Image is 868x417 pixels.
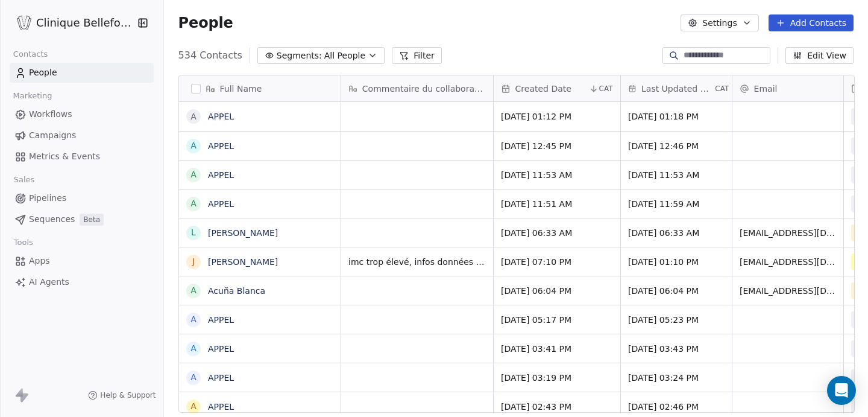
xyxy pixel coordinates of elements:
[8,87,57,105] span: Marketing
[178,48,242,63] span: 534 Contacts
[8,171,40,189] span: Sales
[740,227,836,239] span: [EMAIL_ADDRESS][DOMAIN_NAME]
[190,400,197,413] div: A
[501,285,613,297] span: [DATE] 06:04 PM
[192,255,194,268] div: J
[628,198,725,210] span: [DATE] 11:59 AM
[628,227,725,239] span: [DATE] 06:33 AM
[208,257,278,267] a: [PERSON_NAME]
[348,256,486,268] span: imc trop élevé, infos données par tél + email
[341,75,493,101] div: Commentaire du collaborateur
[628,140,725,152] span: [DATE] 12:46 PM
[208,170,234,180] a: APPEL
[599,84,612,94] span: CAT
[732,75,843,101] div: Email
[754,83,778,95] span: Email
[740,285,836,297] span: [EMAIL_ADDRESS][DOMAIN_NAME]
[10,104,154,124] a: Workflows
[208,344,234,354] a: APPEL
[100,390,156,400] span: Help & Support
[641,83,712,95] span: Last Updated Date
[80,214,104,226] span: Beta
[501,372,613,384] span: [DATE] 03:19 PM
[208,315,234,325] a: APPEL
[494,75,620,101] div: Created DateCAT
[208,286,265,296] a: Acuña Blanca
[501,227,613,239] span: [DATE] 06:33 AM
[190,139,197,152] div: A
[501,140,613,152] span: [DATE] 12:45 PM
[628,110,725,123] span: [DATE] 01:18 PM
[191,226,196,239] div: L
[8,234,38,252] span: Tools
[501,256,613,268] span: [DATE] 07:10 PM
[208,373,234,383] a: APPEL
[10,147,154,167] a: Metrics & Events
[208,199,234,209] a: APPEL
[392,47,442,64] button: Filter
[827,376,856,405] div: Open Intercom Messenger
[190,342,197,355] div: A
[190,284,197,297] div: A
[501,314,613,326] span: [DATE] 05:17 PM
[190,371,197,384] div: A
[208,141,234,151] a: APPEL
[14,13,129,33] button: Clinique Bellefontaine
[785,47,854,64] button: Edit View
[628,169,725,181] span: [DATE] 11:53 AM
[10,272,154,292] a: AI Agents
[628,372,725,384] span: [DATE] 03:24 PM
[29,66,57,79] span: People
[501,110,613,123] span: [DATE] 01:12 PM
[740,256,836,268] span: [EMAIL_ADDRESS][DOMAIN_NAME]
[220,83,262,95] span: Full Name
[178,14,233,32] span: People
[29,192,66,205] span: Pipelines
[29,150,100,163] span: Metrics & Events
[208,402,234,412] a: APPEL
[190,168,197,181] div: A
[10,209,154,229] a: SequencesBeta
[36,15,134,31] span: Clinique Bellefontaine
[501,169,613,181] span: [DATE] 11:53 AM
[179,102,341,413] div: grid
[628,256,725,268] span: [DATE] 01:10 PM
[10,251,154,271] a: Apps
[29,276,69,288] span: AI Agents
[324,49,365,62] span: All People
[769,14,854,31] button: Add Contacts
[190,110,197,123] div: A
[277,49,322,62] span: Segments:
[715,84,729,94] span: CAT
[628,314,725,326] span: [DATE] 05:23 PM
[501,343,613,355] span: [DATE] 03:41 PM
[17,16,31,30] img: Logo_Bellefontaine_Black.png
[501,198,613,210] span: [DATE] 11:51 AM
[29,255,50,267] span: Apps
[208,228,278,238] a: [PERSON_NAME]
[29,129,76,142] span: Campaigns
[628,343,725,355] span: [DATE] 03:43 PM
[208,112,234,121] a: APPEL
[10,188,154,208] a: Pipelines
[628,401,725,413] span: [DATE] 02:46 PM
[681,14,758,31] button: Settings
[10,63,154,83] a: People
[628,285,725,297] span: [DATE] 06:04 PM
[362,83,486,95] span: Commentaire du collaborateur
[515,83,571,95] span: Created Date
[190,197,197,210] div: A
[88,390,156,400] a: Help & Support
[8,45,53,63] span: Contacts
[10,126,154,145] a: Campaigns
[29,213,75,226] span: Sequences
[179,75,341,101] div: Full Name
[621,75,732,101] div: Last Updated DateCAT
[29,108,72,121] span: Workflows
[501,401,613,413] span: [DATE] 02:43 PM
[190,313,197,326] div: A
